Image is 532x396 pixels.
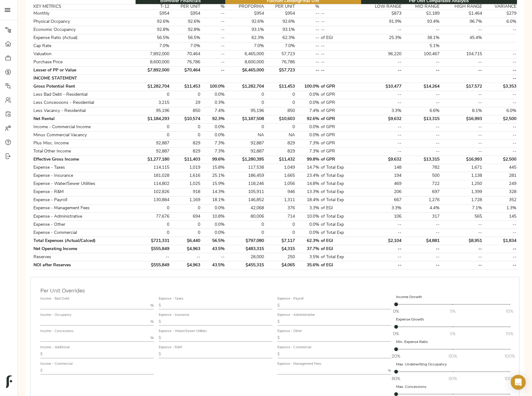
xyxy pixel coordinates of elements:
[33,123,136,131] td: Income - Commercial Income
[225,42,265,50] td: 7.0%
[296,50,320,58] td: --
[402,91,440,99] td: --
[265,147,296,156] td: 829
[170,58,201,66] td: 76,786
[201,91,226,99] td: 0.0%
[320,50,361,58] td: --
[277,346,311,350] label: Expense - Commercial
[483,107,517,115] td: 6.0%
[170,107,201,115] td: 850
[265,10,296,18] td: $954
[440,26,483,34] td: --
[296,180,320,188] td: 14.8%
[265,66,296,75] td: $57,723
[170,34,201,42] td: 56.5%
[170,147,201,156] td: 829
[201,156,226,164] td: 99.6%
[201,188,226,196] td: 14.3%
[296,156,320,164] td: 99.8%
[265,123,296,131] td: 0
[136,66,170,75] td: $7,892,000
[450,308,455,314] span: 5%
[361,164,402,172] td: 148
[320,42,361,50] td: --
[201,131,226,139] td: 0.0%
[201,83,226,91] td: 100.0%
[450,331,455,337] span: 5%
[201,164,226,172] td: 15.8%
[201,66,226,75] td: --
[296,139,320,147] td: 7.3%
[225,4,265,10] th: PROFORMA
[136,139,170,147] td: 92,887
[402,26,440,34] td: --
[40,297,69,301] label: Income - Bad Debt
[320,10,361,18] td: --
[201,10,226,18] td: --
[33,66,136,75] td: Lesser of PP or Value
[361,34,402,42] td: 25.3%
[440,115,483,123] td: $16,993
[505,353,515,359] span: 100%
[361,147,402,156] td: --
[483,172,517,180] td: 281
[201,172,226,180] td: 25.1%
[6,375,12,388] img: logo
[320,107,361,115] td: of GPR
[136,10,170,18] td: $954
[393,331,399,337] span: 0%
[136,156,170,164] td: $1,277,180
[33,188,136,196] td: Expense - R&M
[201,99,226,107] td: 0.3%
[136,123,170,131] td: 0
[483,147,517,156] td: --
[296,26,320,34] td: --
[265,180,296,188] td: 1,056
[265,131,296,139] td: NA
[201,147,226,156] td: 7.3%
[361,18,402,26] td: 91.9%
[33,83,136,91] td: Gross Potential Rent
[361,50,402,58] td: 96,220
[159,297,184,301] label: Expense - Taxes
[136,180,170,188] td: 114,802
[296,172,320,180] td: 23.4%
[393,308,399,314] span: 0%
[296,131,320,139] td: 0.0%
[170,91,201,99] td: 0
[440,172,483,180] td: 1,138
[361,115,402,123] td: $9,632
[296,18,320,26] td: --
[483,26,517,34] td: --
[440,107,483,115] td: 8.1%
[136,131,170,139] td: 0
[440,83,483,91] td: $17,572
[505,375,515,382] span: 100%
[40,346,70,350] label: Income - Additional
[225,34,265,42] td: 62.3%
[136,83,170,91] td: $1,282,704
[33,147,136,156] td: Total Other Income
[320,34,361,42] td: of EGI
[296,107,320,115] td: 7.4%
[265,139,296,147] td: 829
[225,18,265,26] td: 92.6%
[440,139,483,147] td: --
[33,42,136,50] td: Cap Rate
[320,172,361,180] td: of Total Exp
[265,58,296,66] td: 76,786
[170,172,201,180] td: 1,616
[402,66,440,75] td: --
[483,156,517,164] td: $2,500
[320,156,361,164] td: of GPR
[296,164,320,172] td: 14.7%
[170,180,201,188] td: 1,025
[225,91,265,99] td: 0
[170,66,201,75] td: $70,464
[483,99,517,107] td: --
[296,99,320,107] td: 0.0%
[201,107,226,115] td: 7.4%
[361,66,402,75] td: --
[33,172,136,180] td: Expense - Insurance
[265,83,296,91] td: $11,453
